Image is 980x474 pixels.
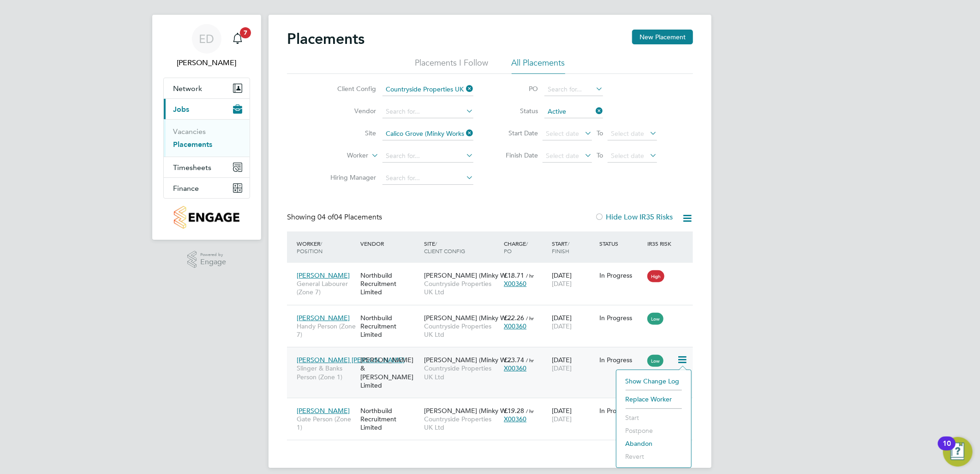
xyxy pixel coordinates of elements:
[621,375,687,388] li: Show change log
[297,314,350,322] span: [PERSON_NAME]
[621,450,687,463] li: Revert
[621,437,687,450] li: Abandon
[550,235,598,259] div: Start
[552,415,572,423] span: [DATE]
[552,364,572,372] span: [DATE]
[424,314,513,322] span: [PERSON_NAME] (Minky W…
[323,129,376,137] label: Site
[504,415,526,423] span: X00360
[422,235,502,259] div: Site
[163,206,250,229] a: Go to home page
[600,407,643,415] div: In Progress
[943,437,973,467] button: Open Resource Center, 10 new notifications
[164,99,250,119] button: Jobs
[504,407,524,415] span: £19.28
[504,364,526,372] span: X00360
[526,272,534,279] span: / hr
[294,235,358,259] div: Worker
[163,24,250,68] a: ED[PERSON_NAME]
[526,315,534,322] span: / hr
[502,235,550,259] div: Charge
[228,24,247,54] a: 7
[552,322,572,330] span: [DATE]
[496,85,538,93] label: PO
[297,356,405,364] span: [PERSON_NAME] [PERSON_NAME]
[358,267,422,301] div: Northbuild Recruitment Limited
[512,57,565,74] li: All Placements
[297,322,356,339] span: Handy Person (Zone 7)
[382,105,473,118] input: Search for...
[358,351,422,394] div: [PERSON_NAME] & [PERSON_NAME] Limited
[647,270,664,282] span: High
[424,240,465,255] span: / Client Config
[317,213,382,222] span: 04 Placements
[323,173,376,182] label: Hiring Manager
[552,240,569,255] span: / Finish
[287,30,365,48] h2: Placements
[200,251,226,259] span: Powered by
[496,107,538,115] label: Status
[424,280,499,296] span: Countryside Properties UK Ltd
[163,57,250,68] span: Emma Dolan
[594,149,606,161] span: To
[647,313,663,325] span: Low
[294,266,693,274] a: [PERSON_NAME]General Labourer (Zone 7)Northbuild Recruitment Limited[PERSON_NAME] (Minky W…Countr...
[287,213,384,222] div: Showing
[297,271,350,280] span: [PERSON_NAME]
[297,240,323,255] span: / Position
[504,322,526,330] span: X00360
[382,150,473,163] input: Search for...
[632,30,693,44] button: New Placement
[496,129,538,137] label: Start Date
[173,140,212,149] a: Placements
[358,309,422,344] div: Northbuild Recruitment Limited
[297,415,356,431] span: Gate Person (Zone 1)
[424,407,513,415] span: [PERSON_NAME] (Minky W…
[199,33,215,45] span: ED
[600,271,643,280] div: In Progress
[200,258,226,266] span: Engage
[526,407,534,414] span: / hr
[621,424,687,437] li: Postpone
[358,402,422,437] div: Northbuild Recruitment Limited
[164,157,250,177] button: Timesheets
[600,356,643,364] div: In Progress
[297,407,350,415] span: [PERSON_NAME]
[173,127,206,136] a: Vacancies
[550,351,598,377] div: [DATE]
[297,364,356,381] span: Slinger & Banks Person (Zone 1)
[550,267,598,292] div: [DATE]
[317,213,334,222] span: 04 of
[294,401,693,409] a: [PERSON_NAME]Gate Person (Zone 1)Northbuild Recruitment Limited[PERSON_NAME] (Minky W…Countryside...
[544,105,603,118] input: Select one
[173,84,202,93] span: Network
[164,119,250,157] div: Jobs
[621,393,687,406] li: Replace Worker
[496,151,538,159] label: Finish Date
[504,356,524,364] span: £23.74
[173,105,189,114] span: Jobs
[382,128,473,140] input: Search for...
[546,129,579,138] span: Select date
[173,163,211,172] span: Timesheets
[504,271,524,280] span: £18.71
[600,314,643,322] div: In Progress
[424,356,513,364] span: [PERSON_NAME] (Minky W…
[645,235,677,252] div: IR35 Risk
[315,151,368,160] label: Worker
[164,78,250,98] button: Network
[164,178,250,198] button: Finance
[546,152,579,160] span: Select date
[943,444,951,456] div: 10
[647,355,663,367] span: Low
[294,309,693,316] a: [PERSON_NAME]Handy Person (Zone 7)Northbuild Recruitment Limited[PERSON_NAME] (Minky W…Countrysid...
[611,129,644,138] span: Select date
[173,184,199,193] span: Finance
[415,57,489,74] li: Placements I Follow
[358,235,422,252] div: Vendor
[152,15,261,240] nav: Main navigation
[323,85,376,93] label: Client Config
[294,351,693,359] a: [PERSON_NAME] [PERSON_NAME]Slinger & Banks Person (Zone 1)[PERSON_NAME] & [PERSON_NAME] Limited[P...
[424,322,499,339] span: Countryside Properties UK Ltd
[240,27,251,38] span: 7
